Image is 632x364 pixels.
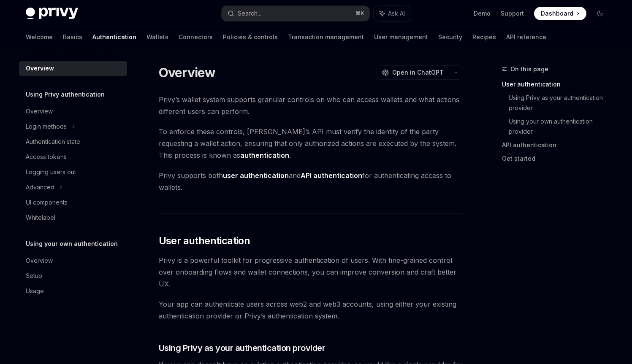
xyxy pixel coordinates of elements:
a: Authentication [92,27,136,47]
div: Login methods [26,121,67,132]
div: Overview [26,256,53,266]
div: Authentication state [26,137,80,147]
div: Search... [238,8,261,19]
h1: Overview [159,65,216,80]
span: ⌘ K [355,10,364,17]
button: Search...⌘K [222,6,369,21]
div: UI components [26,197,68,208]
a: Policies & controls [223,27,278,47]
a: API authentication [502,138,613,152]
button: Open in ChatGPT [377,65,449,80]
img: dark logo [26,8,78,19]
button: Ask AI [374,6,411,21]
a: Logging users out [19,164,127,180]
span: Privy is a powerful toolkit for progressive authentication of users. With fine-grained control ov... [159,254,463,290]
a: Basics [63,27,82,47]
a: Recipes [472,27,496,47]
a: Transaction management [288,27,364,47]
div: Logging users out [26,167,76,177]
a: Using your own authentication provider [509,115,613,138]
a: API reference [506,27,546,47]
span: On this page [510,64,548,74]
span: To enforce these controls, [PERSON_NAME]’s API must verify the identity of the party requesting a... [159,126,463,161]
span: Your app can authenticate users across web2 and web3 accounts, using either your existing authent... [159,298,463,322]
h5: Using your own authentication [26,239,118,249]
span: User authentication [159,234,250,248]
a: Support [501,9,524,18]
a: Connectors [179,27,213,47]
button: Toggle dark mode [593,7,607,20]
div: Overview [26,106,53,116]
a: Overview [19,61,127,76]
div: Setup [26,271,42,281]
strong: authentication [240,151,289,159]
span: Using Privy as your authentication provider [159,342,325,354]
a: Overview [19,253,127,268]
span: Privy’s wallet system supports granular controls on who can access wallets and what actions diffe... [159,94,463,117]
a: UI components [19,195,127,210]
div: Usage [26,286,44,296]
a: Get started [502,152,613,165]
strong: API authentication [301,171,362,180]
div: Access tokens [26,152,67,162]
a: Demo [474,9,491,18]
a: User management [374,27,428,47]
span: Ask AI [388,9,405,18]
a: Usage [19,283,127,299]
span: Dashboard [541,9,573,18]
a: Wallets [146,27,168,47]
a: Security [438,27,462,47]
div: Overview [26,63,54,73]
a: Welcome [26,27,53,47]
span: Privy supports both and for authenticating access to wallets. [159,170,463,193]
a: Dashboard [534,7,586,20]
a: Using Privy as your authentication provider [509,91,613,115]
a: Setup [19,268,127,283]
a: Authentication state [19,134,127,149]
div: Advanced [26,182,54,192]
a: Overview [19,104,127,119]
span: Open in ChatGPT [392,68,444,77]
div: Whitelabel [26,213,55,223]
a: Whitelabel [19,210,127,225]
strong: user authentication [223,171,289,180]
a: Access tokens [19,149,127,164]
h5: Using Privy authentication [26,89,105,100]
a: User authentication [502,78,613,91]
